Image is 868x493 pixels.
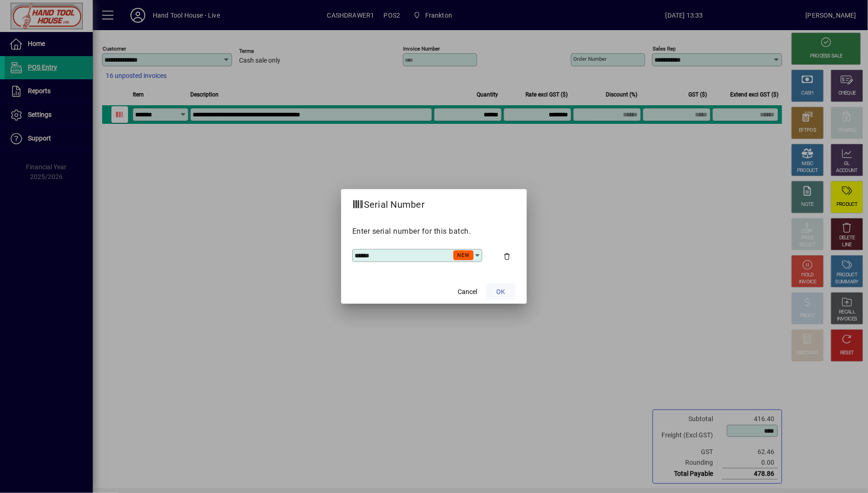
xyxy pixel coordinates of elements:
p: Enter serial number for this batch. [352,226,516,237]
span: NEW [457,252,470,258]
button: OK [486,283,516,300]
span: OK [497,287,505,297]
button: Cancel [453,283,482,300]
h2: Serial Number [341,189,436,216]
span: Cancel [458,287,477,297]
